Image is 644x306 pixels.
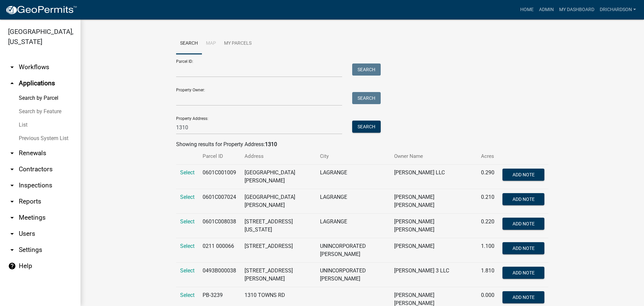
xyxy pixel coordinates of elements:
[390,148,477,164] th: Owner Name
[477,189,498,214] td: 0.210
[352,121,381,133] button: Search
[8,79,16,87] i: arrow_drop_up
[8,198,16,206] i: arrow_drop_down
[240,238,316,263] td: [STREET_ADDRESS]
[536,3,556,16] a: Admin
[512,221,534,226] span: Add Note
[502,193,544,205] button: Add Note
[180,194,195,200] a: Select
[240,189,316,214] td: [GEOGRAPHIC_DATA][PERSON_NAME]
[265,141,277,147] strong: 1310
[316,165,390,189] td: LAGRANGE
[8,214,16,222] i: arrow_drop_down
[352,63,381,76] button: Search
[477,148,498,164] th: Acres
[316,238,390,263] td: UNINCORPORATED [PERSON_NAME]
[556,3,597,16] a: My Dashboard
[512,172,534,177] span: Add Note
[477,165,498,189] td: 0.290
[518,3,536,16] a: Home
[240,148,316,164] th: Address
[352,92,381,104] button: Search
[390,165,477,189] td: [PERSON_NAME] LLC
[8,262,16,270] i: help
[8,63,16,71] i: arrow_drop_down
[8,149,16,157] i: arrow_drop_down
[180,267,195,274] a: Select
[8,230,16,238] i: arrow_drop_down
[390,238,477,263] td: [PERSON_NAME]
[176,33,202,54] a: Search
[199,238,240,263] td: 0211 000066
[502,169,544,181] button: Add Note
[180,292,195,298] a: Select
[316,214,390,238] td: LAGRANGE
[8,165,16,173] i: arrow_drop_down
[502,267,544,279] button: Add Note
[512,246,534,251] span: Add Note
[316,148,390,164] th: City
[477,263,498,287] td: 1.810
[240,263,316,287] td: [STREET_ADDRESS][PERSON_NAME]
[199,263,240,287] td: 0493B000038
[176,140,548,148] div: Showing results for Property Address:
[512,196,534,202] span: Add Note
[199,189,240,214] td: 0601C007024
[240,214,316,238] td: [STREET_ADDRESS][US_STATE]
[502,242,544,254] button: Add Note
[220,33,256,54] a: My Parcels
[8,181,16,189] i: arrow_drop_down
[8,246,16,254] i: arrow_drop_down
[199,148,240,164] th: Parcel ID
[597,3,639,16] a: drichardson
[180,243,195,249] a: Select
[512,295,534,300] span: Add Note
[180,218,195,225] a: Select
[390,263,477,287] td: [PERSON_NAME] 3 LLC
[199,165,240,189] td: 0601C001009
[240,165,316,189] td: [GEOGRAPHIC_DATA][PERSON_NAME]
[477,238,498,263] td: 1.100
[316,189,390,214] td: LAGRANGE
[316,263,390,287] td: UNINCORPORATED [PERSON_NAME]
[512,270,534,275] span: Add Note
[502,218,544,230] button: Add Note
[180,169,195,176] a: Select
[390,189,477,214] td: [PERSON_NAME] [PERSON_NAME]
[390,214,477,238] td: [PERSON_NAME] [PERSON_NAME]
[477,214,498,238] td: 0.220
[502,291,544,303] button: Add Note
[199,214,240,238] td: 0601C008038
